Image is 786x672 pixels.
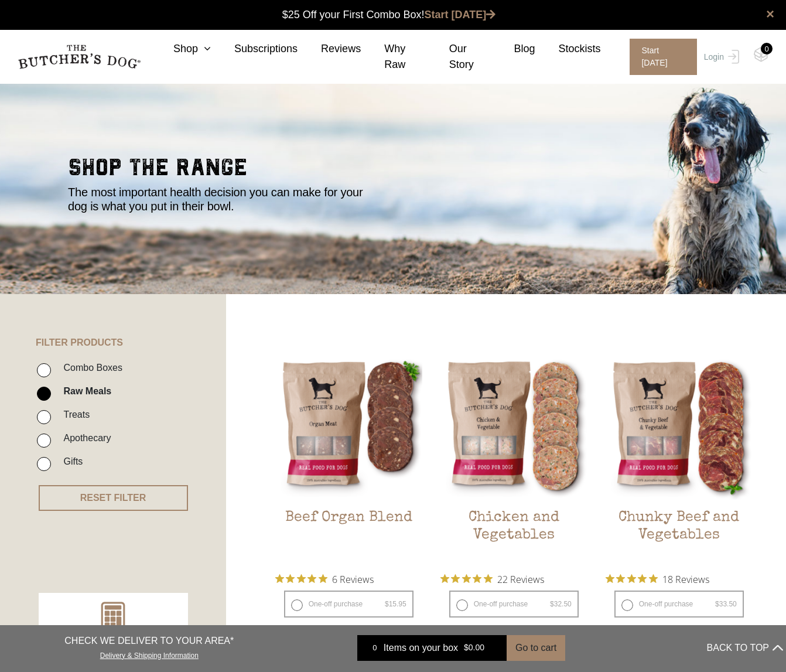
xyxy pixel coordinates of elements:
a: Our Story [426,41,491,73]
div: 0 [366,642,384,654]
div: 0 [761,43,773,54]
span: Start [DATE] [630,39,696,75]
img: Chicken and Vegetables [440,353,587,500]
label: Apothecary [57,430,111,446]
button: BACK TO TOP [707,634,783,662]
span: Items on your box [384,641,458,655]
bdi: 0.00 [464,643,484,653]
p: The most important health decision you can make for your dog is what you put in their bowl. [68,185,378,213]
a: Chicken and VegetablesChicken and Vegetables [440,353,587,564]
label: Treats [57,407,90,422]
bdi: 33.50 [715,600,737,608]
button: Rated 4.9 out of 5 stars from 22 reviews. Jump to reviews. [440,570,544,588]
span: $ [715,600,719,608]
span: 18 Reviews [662,570,709,588]
a: Beef Organ BlendBeef Organ Blend [275,353,422,564]
h2: Chunky Beef and Vegetables [606,509,753,564]
a: Subscriptions [211,41,298,57]
a: Delivery & Shipping Information [100,649,199,660]
a: Why Raw [361,41,426,73]
a: Chunky Beef and VegetablesChunky Beef and Vegetables [606,353,753,564]
img: TBD_Cart-Empty.png [754,47,768,62]
button: Rated 5 out of 5 stars from 18 reviews. Jump to reviews. [606,570,709,588]
span: $ [464,643,469,653]
button: Go to cart [507,635,565,661]
a: 0 Items on your box $0.00 [357,635,507,661]
label: One-off purchase [614,591,744,618]
label: Combo Boxes [57,360,122,376]
img: Beef Organ Blend [275,353,422,500]
bdi: 32.50 [550,600,572,608]
a: Login [701,39,739,75]
bdi: 15.95 [385,600,406,608]
span: $ [385,600,389,608]
button: Rated 5 out of 5 stars from 6 reviews. Jump to reviews. [275,570,374,588]
label: Raw Meals [57,383,111,399]
label: Gifts [57,453,83,469]
label: One-off purchase [449,591,579,618]
img: Chunky Beef and Vegetables [606,353,753,500]
a: Start [DATE] [618,39,700,75]
p: CHECK WE DELIVER TO YOUR AREA* [64,634,234,648]
span: 6 Reviews [332,570,374,588]
span: 22 Reviews [497,570,544,588]
a: Start [DATE] [425,9,496,21]
h2: shop the range [68,156,718,185]
h2: Beef Organ Blend [275,509,422,564]
label: One-off purchase [284,591,413,618]
a: close [766,7,774,21]
button: RESET FILTER [39,485,188,511]
a: Blog [490,41,535,57]
a: Stockists [535,41,600,57]
span: $ [550,600,554,608]
h2: Chicken and Vegetables [440,509,587,564]
a: Shop [150,41,211,57]
a: Reviews [298,41,361,57]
